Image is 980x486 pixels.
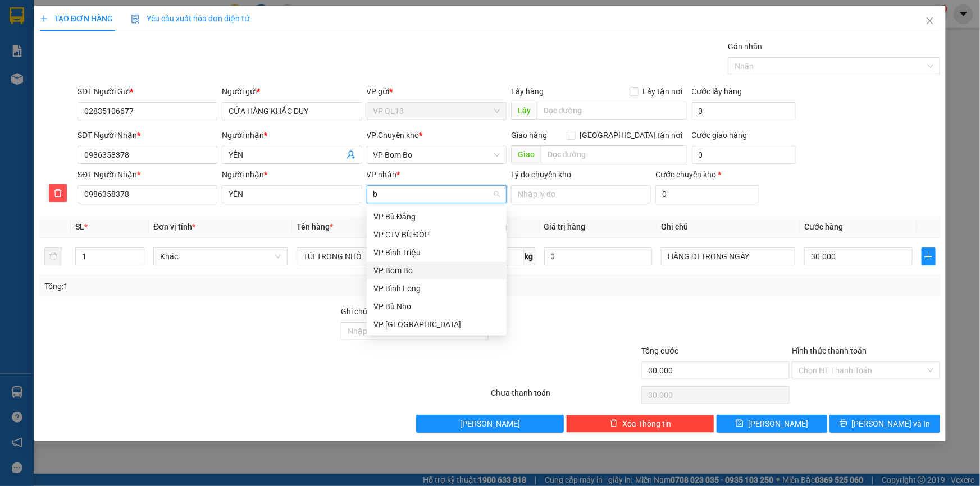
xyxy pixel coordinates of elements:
input: Cước lấy hàng [692,102,796,120]
span: kg [524,247,535,265]
div: VP Bù Nho [373,300,500,313]
label: Hình thức thanh toán [792,346,867,355]
span: Cước hàng [804,222,843,231]
div: Người gửi [222,85,362,98]
label: Lý do chuyển kho [511,170,571,179]
span: Khác [160,248,281,265]
li: VP VP Bom Bo [78,79,149,91]
span: VP Chuyển kho [367,131,420,140]
span: Giao [511,145,541,163]
label: Cước lấy hàng [692,87,742,96]
input: Tên người nhận [222,185,362,203]
div: Người nhận [222,129,362,141]
input: 0 [544,247,653,265]
span: save [736,419,744,428]
input: Ghi Chú [661,247,795,265]
div: SĐT Người Nhận [78,168,217,181]
span: close [926,16,935,25]
span: Tổng cước [641,346,678,355]
input: Lý do chuyển kho [511,185,651,203]
span: Giao hàng [511,131,547,140]
input: Dọc đường [541,145,687,163]
div: VP Bù Đăng [373,210,500,223]
div: VP Bình Long [373,282,500,295]
div: VP Bom Bo [367,262,507,279]
span: printer [840,419,847,428]
span: user-add [347,150,355,159]
div: Chưa thanh toán [490,387,641,406]
button: [PERSON_NAME] [416,415,564,433]
span: delete [610,419,618,428]
span: Giá trị hàng [544,222,586,231]
span: Yêu cầu xuất hóa đơn điện tử [131,14,249,23]
input: SĐT người nhận [78,185,217,203]
div: VP Bù Đăng [367,208,507,226]
div: VP Bù Nho [367,297,507,315]
button: save[PERSON_NAME] [717,415,827,433]
div: VP [GEOGRAPHIC_DATA] [373,318,500,331]
div: SĐT Người Gửi [78,85,217,98]
li: [PERSON_NAME][GEOGRAPHIC_DATA] [6,6,163,66]
div: VP CTV BÙ ĐỐP [367,226,507,244]
span: Tên hàng [297,222,333,231]
span: plus [40,15,48,22]
div: VP Bình Triệu [373,246,500,259]
span: Đơn vị tính [153,222,195,231]
label: Ghi chú đơn hàng [341,307,403,316]
span: delete [49,189,66,198]
span: SL [75,222,84,231]
span: Lấy hàng [511,87,544,96]
input: Ghi chú đơn hàng [341,322,489,340]
input: Dọc đường [537,102,687,120]
input: VD: Bàn, Ghế [297,247,431,265]
span: VP QL13 [373,103,500,120]
input: Cước giao hàng [692,146,796,164]
th: Ghi chú [657,216,800,238]
span: VP nhận [367,170,397,179]
label: Gán nhãn [728,42,762,51]
div: VP Bình Long [367,279,507,297]
span: [PERSON_NAME] [460,418,520,430]
button: plus [922,247,936,265]
span: [GEOGRAPHIC_DATA] tận nơi [576,129,687,141]
span: [PERSON_NAME] [748,418,808,430]
div: VP CTV BÙ ĐỐP [373,228,500,241]
li: VP VP QL13 [6,79,78,91]
button: printer[PERSON_NAME] và In [829,415,940,433]
div: Tổng: 1 [44,280,379,292]
span: Lấy tận nơi [639,85,687,98]
div: VP Phước Bình [367,315,507,333]
span: plus [922,252,935,261]
div: Cước chuyển kho [655,168,759,181]
span: Xóa Thông tin [622,418,671,430]
button: delete [44,247,62,265]
span: Lấy [511,102,537,120]
button: deleteXóa Thông tin [566,415,714,433]
button: delete [49,184,67,202]
div: VP Bình Triệu [367,244,507,262]
span: VP Bom Bo [373,146,500,163]
label: Cước giao hàng [692,131,747,140]
span: TẠO ĐƠN HÀNG [40,14,113,23]
button: Close [914,6,946,37]
span: [PERSON_NAME] và In [852,418,931,430]
div: Người nhận [222,168,362,181]
img: icon [131,15,140,24]
div: VP gửi [367,85,507,98]
div: SĐT Người Nhận [78,129,217,141]
div: VP Bom Bo [373,264,500,277]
